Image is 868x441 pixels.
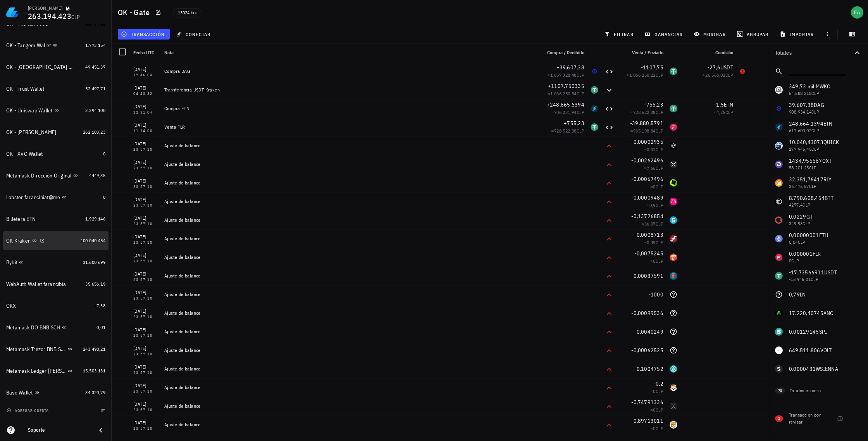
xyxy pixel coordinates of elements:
div: 23:57:10 [133,222,158,226]
div: Ajuste de balance [164,310,535,316]
div: XEN-icon [670,402,677,410]
span: ≈ [627,72,663,78]
span: conectar [177,31,210,37]
div: Ajuste de balance [164,254,535,260]
span: ETN [724,101,733,108]
a: Metamask Ledger [PERSON_NAME] Ethereum, Electroneum y Pulse 15.503.131 [3,362,108,380]
a: OK - [GEOGRAPHIC_DATA] Wallet 49.451,37 [3,58,108,76]
span: CLP [656,109,663,115]
div: USDT-icon [591,86,598,94]
div: 23:57:10 [133,315,158,319]
div: [DATE] [133,214,158,222]
span: 0 [103,151,105,157]
span: Comisión [715,50,733,55]
span: 0,9 [649,202,656,208]
a: WebAuth Wallet farancibia 35.656,19 [3,275,108,293]
span: CLP [577,128,584,134]
div: Ajuste de balance [164,273,535,279]
span: ≈ [548,91,584,96]
div: [DATE] [133,345,158,352]
span: 100.040.454 [81,238,105,243]
div: [DATE] [133,252,158,259]
span: 728.522,38 [633,109,656,115]
span: -0,00002935 [631,138,663,145]
div: 23:57:10 [133,203,158,207]
span: 1.066.250,54 [550,91,577,96]
div: USDT-icon [591,123,598,131]
button: agregar cuenta [5,407,52,414]
div: Ajuste de balance [164,384,535,391]
span: +39.607,38 [556,64,585,71]
span: -0,1004752 [635,365,664,372]
span: 26.566,02 [705,72,725,78]
div: Ajuste de balance [164,198,535,205]
div: Ajuste de balance [164,180,535,186]
span: 728.522,38 [554,128,577,134]
div: [DATE] [133,177,158,185]
span: 1.066.250,22 [629,72,656,78]
div: WebAuth Wallet farancibia [6,281,66,288]
span: -27,6 [708,64,720,71]
span: CLP [656,258,663,264]
div: [DATE] [133,65,158,73]
span: 4449,35 [89,172,105,178]
div: 23:57:10 [133,352,158,356]
div: 23:57:10 [133,259,158,263]
span: CLP [656,146,663,152]
div: Fecha UTC [130,43,161,62]
a: OK - Trust Wallet 52.497,71 [3,79,108,98]
div: Comisión [680,43,736,62]
div: OK - [PERSON_NAME] [6,129,57,136]
div: SAND-icon [670,216,677,224]
span: Venta / Enviado [632,50,663,55]
div: OK - XVG Wallet [6,151,43,157]
div: 23:57:10 [133,278,158,282]
a: OKX -7,38 [3,296,108,315]
span: 1 [778,415,780,422]
div: [DATE] [133,419,158,427]
div: Ajuste de balance [164,291,535,298]
span: -0,2 [654,380,663,387]
div: FLR-icon [670,123,677,131]
div: OK - Tangem Wallet [6,42,51,49]
div: 23:57:10 [133,166,158,170]
span: ganancias [646,31,682,37]
div: ELON-icon [670,384,677,391]
a: Bybit 31.600.699 [3,253,108,272]
img: LedgiFi [6,6,19,19]
span: 0 [653,184,655,189]
div: Transferencia USDT Kraken [164,87,535,93]
span: ≈ [630,128,663,134]
span: CLP [656,239,663,245]
div: DAG-icon [591,67,598,75]
span: 34.320,79 [85,389,105,395]
span: -0,00009489 [631,194,663,201]
div: [DATE] [133,307,158,315]
button: transacción [118,29,170,40]
span: CLP [656,128,663,134]
a: OK - [PERSON_NAME] 262.103,23 [3,123,108,141]
span: Nota [164,50,174,55]
div: Lobster farancibiat@me [6,194,60,201]
span: 263.194.423 [28,11,71,21]
span: ≈ [650,388,663,394]
a: Lobster farancibiat@me 0 [3,188,108,207]
span: -0,0008713 [635,231,664,238]
div: [DATE] [133,121,158,129]
span: ≈ [650,184,663,189]
button: mostrar [691,29,730,40]
span: 0 [103,194,105,200]
a: Metamask DO BNB SCH 0,01 [3,318,108,337]
div: 23:57:10 [133,371,158,375]
span: ≈ [650,407,663,413]
span: +755,23 [564,120,584,127]
div: 23:57:10 [133,389,158,393]
div: Ajuste de balance [164,217,535,223]
div: ALY-icon [670,272,677,280]
div: BLANK-icon [670,179,677,187]
span: ≈ [551,109,584,115]
span: 49.451,37 [85,64,105,70]
span: CLP [656,202,663,208]
div: Compra ETN [164,105,535,112]
span: 0 [653,258,655,264]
